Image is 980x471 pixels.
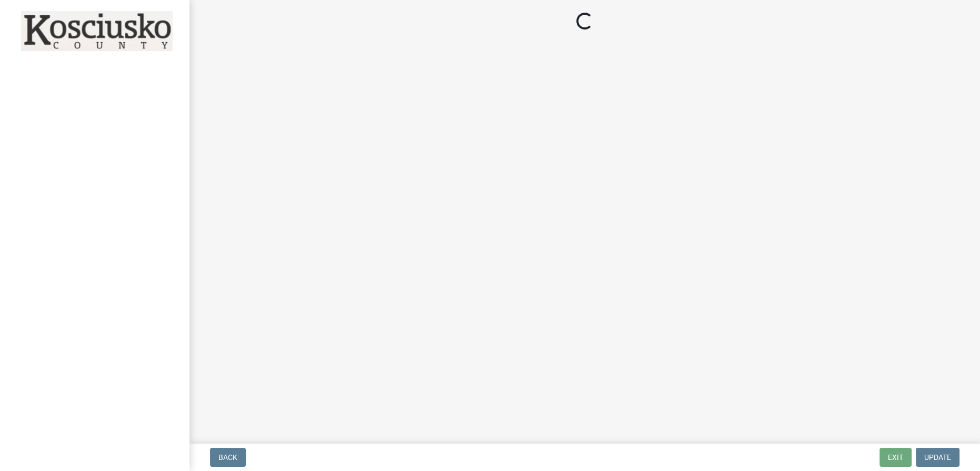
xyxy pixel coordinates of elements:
button: Update [916,448,959,467]
span: Update [924,453,951,462]
span: Back [218,453,237,462]
button: Exit [879,448,912,467]
img: Kosciusko County, Indiana [21,11,173,51]
button: Back [210,448,246,467]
